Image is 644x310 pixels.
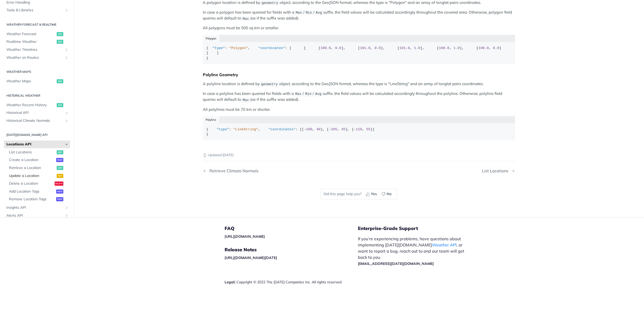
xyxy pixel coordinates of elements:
[9,165,55,171] span: Retrieve a Location
[206,127,512,137] div: { : , : [[ , ], [ , ], [ , ]] }
[65,48,69,52] button: Show subpages for Weather Timelines
[6,195,70,203] a: Remove Location Tagspost
[225,280,234,284] a: Legal
[316,11,322,15] span: Avg
[233,127,258,131] span: "LineString"
[387,191,391,197] span: No
[399,46,410,50] span: 101.0
[57,32,63,36] span: get
[354,127,356,131] span: -
[6,79,55,84] span: Weather Maps
[203,25,515,31] p: All polygons must be 500 sq km or smaller.
[203,107,515,113] p: All polylines must be 70 km or shorter.
[9,189,55,194] span: Add Location Tags
[375,46,381,50] span: 0.0
[9,181,53,186] span: Delete a Location
[478,46,489,50] span: 100.0
[6,188,70,195] a: Add Location Tagspost
[6,205,63,210] span: Insights API
[6,47,63,52] span: Weather Timelines
[4,69,70,74] h2: Weather Maps
[482,168,515,173] a: Next Page: List Locations
[56,158,63,162] span: post
[380,190,394,198] button: No
[4,204,70,212] a: Insights APIShow subpages for Insights API
[243,17,249,21] span: Max
[207,168,259,173] div: Retrieve Climate Normals
[57,79,63,83] span: get
[316,127,320,131] span: 40
[9,173,55,178] span: Update a Location
[358,225,478,232] h5: Enterprise-Grade Support
[306,127,312,131] span: 100
[229,46,248,50] span: "Polygon"
[6,156,70,164] a: Create a Locationpost
[306,11,312,15] span: Min
[482,168,511,173] div: List Locations
[6,213,63,218] span: Alerts API
[6,180,70,187] a: Delete a Locationdelete
[203,72,515,77] div: Polyline Geometry
[315,92,321,96] span: Avg
[6,103,55,108] span: Weather Recent History
[320,46,331,50] span: 100.0
[225,279,358,285] div: | Copyright © 2022 The [DATE] Companies Inc. All rights reserved
[261,1,278,5] span: geometry
[6,142,63,147] span: Locations API
[305,92,311,96] span: Min
[203,153,515,158] p: Updated [DATE]
[356,127,362,131] span: 110
[203,81,515,87] p: A polyline location is defined by object, according to the GeoJSON format, whereas the type is "L...
[4,77,70,85] a: Weather Mapsget
[56,189,63,194] span: post
[4,141,70,148] a: Locations APIHide subpages for Locations API
[6,164,70,172] a: Retrieve a Locationget
[366,127,370,131] span: 55
[213,46,225,50] span: "type"
[454,46,460,50] span: 1.0
[432,242,457,247] a: Weather API
[414,46,420,50] span: 1.0
[304,127,306,131] span: -
[371,191,377,197] span: Yes
[203,91,515,103] p: In case a polyline has been queried for fields with a / / suffix, the field values will be calcul...
[65,214,69,218] button: Show subpages for Alerts API
[4,6,70,14] a: Tools & LibrariesShow subpages for Tools & Libraries
[55,182,63,186] span: delete
[65,111,69,115] button: Show subpages for Historical API
[57,40,63,44] span: get
[358,261,434,266] a: [EMAIL_ADDRESS][DATE][DOMAIN_NAME]
[9,157,55,163] span: Create a Location
[4,22,70,27] h2: Weather Forecast & realtime
[296,11,302,15] span: Max
[6,32,55,37] span: Weather Forecast
[4,54,70,62] a: Weather on RoutesShow subpages for Weather on Routes
[203,168,337,173] a: Previous Page: Retrieve Climate Normals
[65,142,69,146] button: Hide subpages for Locations API
[4,109,70,117] a: Historical APIShow subpages for Historical API
[360,46,370,50] span: 101.0
[261,82,278,86] span: geometry
[335,46,341,50] span: 0.0
[295,92,301,96] span: Max
[358,236,470,266] p: If you’re experiencing problems, have questions about implementing [DATE][DOMAIN_NAME] , or want ...
[439,46,449,50] span: 100.0
[225,255,277,260] a: [URL][DOMAIN_NAME][DATE]
[321,189,397,199] div: Did this page help you?
[6,55,63,60] span: Weather on Routes
[225,247,358,253] h5: Release Notes
[6,118,63,123] span: Historical Climate Normals
[243,98,249,102] span: Max
[57,103,63,107] span: get
[269,127,296,131] span: "coordinates"
[9,150,55,155] span: List Locations
[217,127,229,131] span: "type"
[4,212,70,219] a: Alerts APIShow subpages for Alerts API
[4,117,70,125] a: Historical Climate NormalsShow subpages for Historical Climate Normals
[341,127,345,131] span: 45
[4,30,70,38] a: Weather Forecastget
[4,101,70,109] a: Weather Recent Historyget
[225,225,358,232] h5: FAQ
[9,197,55,202] span: Remove Location Tags
[6,8,63,13] span: Tools & Libraries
